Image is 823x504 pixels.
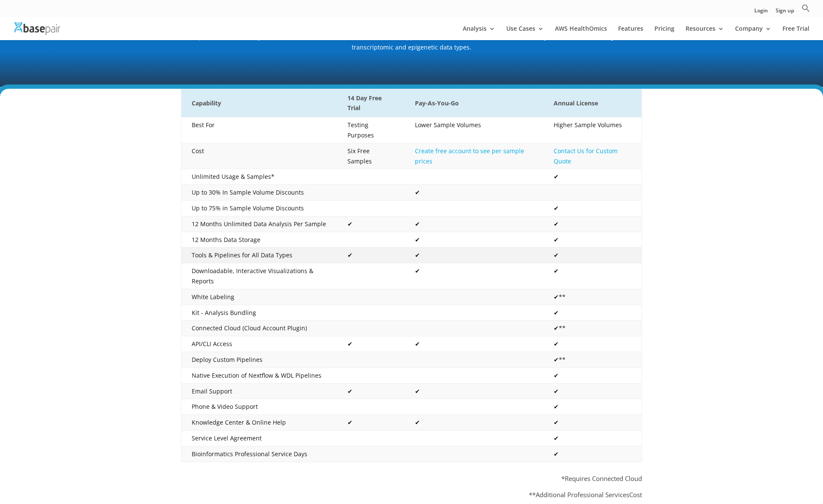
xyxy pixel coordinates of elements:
[543,263,642,289] td: ✔
[337,117,405,143] td: Testing Purposes
[405,185,543,201] td: ✔
[543,232,642,248] td: ✔
[654,26,674,40] a: Pricing
[686,26,724,40] a: Resources
[181,216,338,232] td: 12 Months Unlimited Data Analysis Per Sample
[181,431,338,446] td: Service Level Agreement
[15,22,60,35] img: Basepair
[802,4,810,12] svg: Search
[181,201,338,216] td: Up to 75% in Sample Volume Discounts
[181,117,338,143] td: Best For
[543,216,642,232] td: ✔
[405,415,543,431] td: ✔
[555,26,607,40] a: AWS HealthOmics
[561,474,642,483] span: *Requires Connected Cloud
[543,201,642,216] td: ✔
[405,263,543,289] td: ✔
[543,336,642,352] td: ✔
[543,431,642,446] td: ✔
[543,383,642,399] td: ✔
[181,185,338,201] td: Up to 30% In Sample Volume Discounts
[337,143,405,169] td: Six Free Samples
[415,147,524,165] a: Create free account to see per sample prices
[782,26,809,40] a: Free Trial
[181,415,338,431] td: Knowledge Center & Online Help
[735,26,771,40] a: Company
[181,169,338,185] td: Unlimited Usage & Samples*
[543,446,642,462] td: ✔
[543,248,642,263] td: ✔
[618,26,643,40] a: Features
[543,305,642,320] td: ✔
[337,336,405,352] td: ✔
[181,89,338,117] th: Capability
[543,169,642,185] td: ✔
[405,336,543,352] td: ✔
[181,248,338,263] td: Tools & Pipelines for All Data Types
[337,89,405,117] th: 14 Day Free Trial
[181,490,642,500] p: Cost
[543,399,642,415] td: ✔
[554,147,618,165] a: Contact Us for Custom Quote
[181,399,338,415] td: Phone & Video Support
[543,367,642,383] td: ✔
[405,89,543,117] th: Pay-As-You-Go
[181,367,338,383] td: Native Execution of Nextflow & WDL Pipelines
[181,289,338,305] td: White Labeling
[181,232,338,248] td: 12 Months Data Storage
[181,320,338,336] td: Connected Cloud (Cloud Account Plugin)
[181,263,338,289] td: Downloadable, Interactive Visualizations & Reports
[463,26,495,40] a: Analysis
[405,248,543,263] td: ✔
[337,248,405,263] td: ✔
[405,232,543,248] td: ✔
[187,23,636,51] span: Basepair’s pricing models are affordable and transparent. Both paid plans include unlimited users...
[754,8,768,17] a: Login
[405,216,543,232] td: ✔
[181,143,338,169] td: Cost
[337,383,405,399] td: ✔
[529,490,629,499] span: **Additional Professional Services
[776,8,794,17] a: Sign up
[405,117,543,143] td: Lower Sample Volumes
[405,383,543,399] td: ✔
[181,446,338,462] td: Bioinformatics Professional Service Days
[181,383,338,399] td: Email Support
[543,415,642,431] td: ✔
[543,89,642,117] th: Annual License
[181,305,338,320] td: Kit - Analysis Bundling
[506,26,544,40] a: Use Cases
[337,216,405,232] td: ✔
[802,4,810,17] a: Search Icon Link
[181,336,338,352] td: API/CLI Access
[181,352,338,368] td: Deploy Custom Pipelines
[543,117,642,143] td: Higher Sample Volumes
[337,415,405,431] td: ✔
